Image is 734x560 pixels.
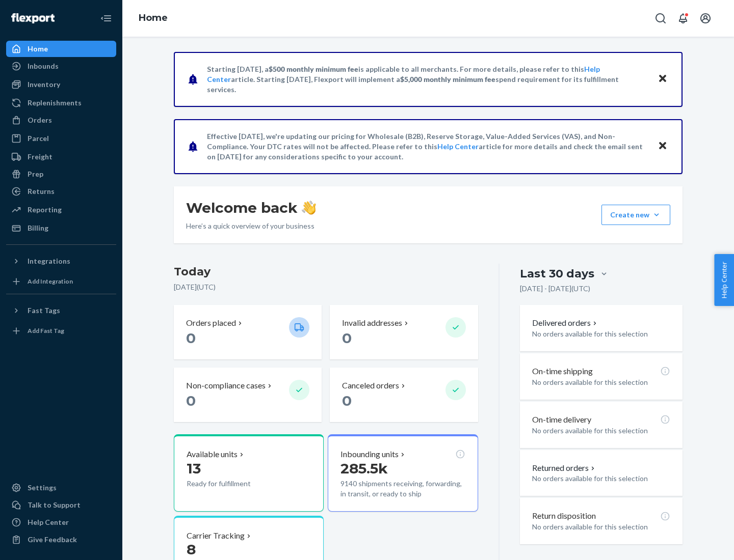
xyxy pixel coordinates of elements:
[342,317,402,329] p: Invalid addresses
[330,305,478,359] button: Invalid addresses 0
[6,220,116,236] a: Billing
[6,323,116,339] a: Add Fast Tag
[6,480,116,496] a: Settings
[187,460,201,477] span: 13
[174,305,322,359] button: Orders placed 0
[28,79,60,90] div: Inventory
[6,253,116,269] button: Integrations
[6,202,116,218] a: Reporting
[532,414,591,426] p: On-time delivery
[28,500,81,510] div: Talk to Support
[6,76,116,93] a: Inventory
[6,302,116,319] button: Fast Tags
[656,72,669,87] button: Close
[673,8,693,29] button: Open notifications
[28,61,59,71] div: Inbounds
[6,514,116,530] a: Help Center
[28,205,62,215] div: Reporting
[532,317,599,329] button: Delivered orders
[28,115,52,125] div: Orders
[174,264,478,280] h3: Today
[650,8,671,29] button: Open Search Box
[186,317,236,329] p: Orders placed
[130,4,176,33] ol: breadcrumbs
[187,541,196,558] span: 8
[532,462,597,474] button: Returned orders
[207,131,648,162] p: Effective [DATE], we're updating our pricing for Wholesale (B2B), Reserve Storage, Value-Added Se...
[269,65,358,73] span: $500 monthly minimum fee
[207,64,648,95] p: Starting [DATE], a is applicable to all merchants. For more details, please refer to this article...
[96,8,116,29] button: Close Navigation
[186,199,316,217] h1: Welcome back
[28,256,70,266] div: Integrations
[532,426,670,436] p: No orders available for this selection
[328,434,478,512] button: Inbounding units285.5k9140 shipments receiving, forwarding, in transit, or ready to ship
[601,205,670,225] button: Create new
[532,329,670,339] p: No orders available for this selection
[187,479,281,489] p: Ready for fulfillment
[28,44,48,54] div: Home
[520,266,594,282] div: Last 30 days
[6,531,116,548] button: Give Feedback
[28,169,43,179] div: Prep
[187,530,245,542] p: Carrier Tracking
[187,449,238,460] p: Available units
[656,139,669,154] button: Close
[28,535,77,545] div: Give Feedback
[6,41,116,57] a: Home
[28,305,60,316] div: Fast Tags
[28,483,57,493] div: Settings
[340,479,465,499] p: 9140 shipments receiving, forwarding, in transit, or ready to ship
[532,522,670,532] p: No orders available for this selection
[6,166,116,182] a: Prep
[28,133,49,144] div: Parcel
[28,186,55,197] div: Returns
[186,329,196,347] span: 0
[342,380,399,391] p: Canceled orders
[6,273,116,290] a: Add Integration
[28,152,53,162] div: Freight
[28,326,64,335] div: Add Fast Tag
[532,473,670,484] p: No orders available for this selection
[186,380,266,391] p: Non-compliance cases
[532,366,593,377] p: On-time shipping
[695,8,716,29] button: Open account menu
[342,392,352,409] span: 0
[330,368,478,422] button: Canceled orders 0
[714,254,734,306] button: Help Center
[6,497,116,513] a: Talk to Support
[28,517,69,527] div: Help Center
[302,201,316,215] img: hand-wave emoji
[139,12,168,23] a: Home
[28,98,82,108] div: Replenishments
[174,282,478,292] p: [DATE] ( UTC )
[28,277,73,286] div: Add Integration
[340,449,399,460] p: Inbounding units
[6,112,116,128] a: Orders
[6,58,116,74] a: Inbounds
[174,368,322,422] button: Non-compliance cases 0
[6,183,116,200] a: Returns
[437,142,479,151] a: Help Center
[6,149,116,165] a: Freight
[6,130,116,147] a: Parcel
[520,284,590,294] p: [DATE] - [DATE] ( UTC )
[11,13,55,23] img: Flexport logo
[342,329,352,347] span: 0
[400,75,495,83] span: $5,000 monthly minimum fee
[28,223,48,233] div: Billing
[340,460,388,477] span: 285.5k
[174,434,324,512] button: Available units13Ready for fulfillment
[6,95,116,111] a: Replenishments
[186,221,316,231] p: Here’s a quick overview of your business
[532,377,670,387] p: No orders available for this selection
[186,392,196,409] span: 0
[532,510,596,522] p: Return disposition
